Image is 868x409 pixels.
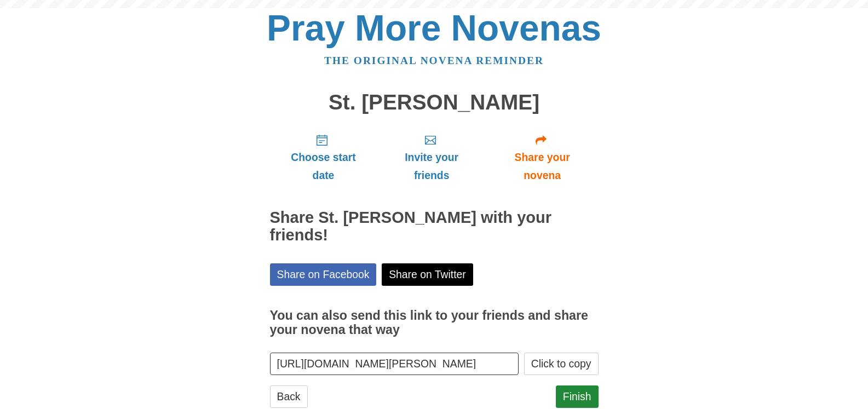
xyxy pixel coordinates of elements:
[270,385,308,408] a: Back
[267,8,601,48] a: Pray More Novenas
[497,148,588,185] span: Share your novena
[377,125,486,190] a: Invite your friends
[486,125,599,190] a: Share your novena
[270,309,599,337] h3: You can also send this link to your friends and share your novena that way
[270,125,377,190] a: Choose start date
[270,263,377,286] a: Share on Facebook
[388,148,475,185] span: Invite your friends
[281,148,366,185] span: Choose start date
[524,353,599,375] button: Click to copy
[270,209,599,244] h2: Share St. [PERSON_NAME] with your friends!
[270,91,599,114] h1: St. [PERSON_NAME]
[556,385,599,408] a: Finish
[324,55,544,66] a: The original novena reminder
[382,263,473,286] a: Share on Twitter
